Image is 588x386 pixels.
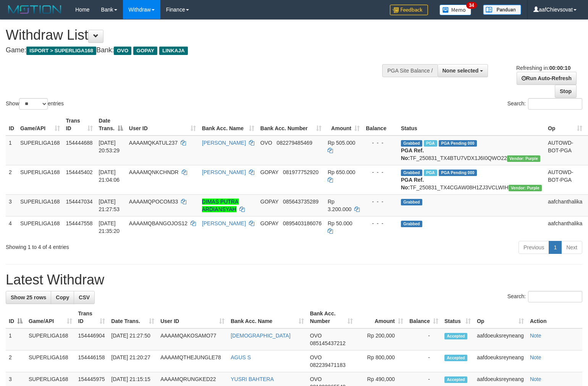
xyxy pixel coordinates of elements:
b: PGA Ref. No: [401,177,424,191]
th: Balance: activate to sort column ascending [406,307,441,328]
th: Bank Acc. Number: activate to sort column ascending [257,114,325,136]
td: TF_250831_TX4CGAW08H1ZJ3VCLWIH [398,165,545,194]
div: - - - [366,139,395,147]
button: None selected [438,64,488,77]
span: Accepted [444,376,467,383]
a: Stop [555,85,577,98]
span: Accepted [444,333,467,339]
div: - - - [366,198,395,205]
th: Bank Acc. Name: activate to sort column ascending [199,114,257,136]
span: Copy 0895403186076 to clipboard [283,220,321,226]
img: MOTION_logo.png [6,4,64,15]
th: Date Trans.: activate to sort column descending [96,114,126,136]
span: Rp 650.000 [328,169,355,175]
a: Note [530,354,541,360]
td: Rp 800,000 [356,350,406,372]
span: Copy [56,294,69,300]
label: Show entries [6,98,64,110]
td: - [406,350,441,372]
a: [PERSON_NAME] [202,220,246,226]
td: TF_250831_TX4BTU7VDX1J6I0QWO22 [398,136,545,165]
img: Feedback.jpg [390,5,428,15]
h4: Game: Bank: [6,47,384,54]
span: Grabbed [401,221,422,227]
span: Grabbed [401,140,422,147]
div: - - - [366,220,395,227]
span: Copy 082279485469 to clipboard [277,140,312,146]
span: Copy 082239471183 to clipboard [310,362,346,368]
div: PGA Site Balance / [382,64,437,77]
span: LINKAJA [159,47,188,55]
div: - - - [366,168,395,176]
span: Rp 505.000 [328,140,355,146]
span: [DATE] 20:53:29 [99,140,120,153]
h1: Withdraw List [6,27,384,43]
span: OVO [310,354,322,360]
td: 2 [6,165,17,194]
td: aafchanthalika [545,216,585,238]
td: 3 [6,194,17,216]
td: SUPERLIGA168 [26,350,75,372]
td: 154446158 [75,350,108,372]
td: aafdoeuksreyneang [474,328,527,350]
span: AAAAMQPOCOM33 [129,199,178,205]
td: AAAAMQAKOSAMO77 [157,328,228,350]
a: [PERSON_NAME] [202,169,246,175]
td: SUPERLIGA168 [17,136,63,165]
th: Game/API: activate to sort column ascending [26,307,75,328]
label: Search: [507,98,582,110]
span: Copy 081977752920 to clipboard [283,169,318,175]
td: aafchanthalika [545,194,585,216]
td: SUPERLIGA168 [26,328,75,350]
a: Run Auto-Refresh [517,72,577,85]
a: CSV [74,291,95,304]
th: Amount: activate to sort column ascending [325,114,363,136]
span: GOPAY [260,169,278,175]
span: Grabbed [401,170,422,176]
span: GOPAY [260,199,278,205]
td: 154446904 [75,328,108,350]
span: [DATE] 21:35:20 [99,220,120,234]
span: ISPORT > SUPERLIGA168 [26,47,96,55]
td: 2 [6,350,26,372]
span: 154447034 [66,199,93,205]
th: Balance [363,114,398,136]
span: PGA Pending [439,140,477,147]
th: Amount: activate to sort column ascending [356,307,406,328]
input: Search: [528,98,582,110]
label: Search: [507,291,582,302]
span: Marked by aafsoycanthlai [424,140,437,147]
span: Rp 50.000 [328,220,352,226]
div: Showing 1 to 4 of 4 entries [6,240,239,251]
a: [PERSON_NAME] [202,140,246,146]
td: SUPERLIGA168 [17,194,63,216]
span: Copy 085145437212 to clipboard [310,340,346,346]
th: ID [6,114,17,136]
span: [DATE] 21:27:53 [99,199,120,212]
a: Note [530,333,541,339]
img: Button%20Memo.svg [439,5,472,15]
a: [DEMOGRAPHIC_DATA] [231,333,291,339]
th: User ID: activate to sort column ascending [126,114,199,136]
span: Accepted [444,355,467,361]
td: 1 [6,328,26,350]
span: OVO [260,140,272,146]
img: panduan.png [483,5,521,15]
strong: 00:00:10 [549,65,570,71]
td: Rp 200,000 [356,328,406,350]
span: Copy 085643735289 to clipboard [283,199,318,205]
th: Game/API: activate to sort column ascending [17,114,63,136]
span: OVO [310,333,322,339]
span: Vendor URL: https://trx4.1velocity.biz [509,185,542,191]
span: PGA Pending [439,170,477,176]
td: [DATE] 21:20:27 [108,350,157,372]
th: Trans ID: activate to sort column ascending [75,307,108,328]
th: Trans ID: activate to sort column ascending [63,114,96,136]
b: PGA Ref. No: [401,147,424,161]
th: ID: activate to sort column descending [6,307,26,328]
span: GOPAY [133,47,157,55]
th: Date Trans.: activate to sort column ascending [108,307,157,328]
a: DIMAS PUTRA ARDIANSYAH [202,199,239,212]
th: Status: activate to sort column ascending [441,307,474,328]
input: Search: [528,291,582,302]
